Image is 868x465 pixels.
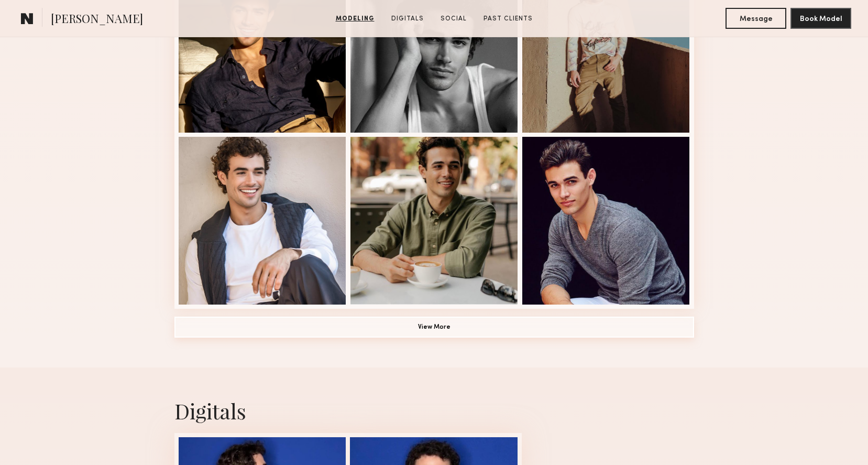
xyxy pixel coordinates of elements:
a: Past Clients [479,14,537,24]
div: Digitals [174,397,694,425]
a: Digitals [387,14,428,24]
a: Social [436,14,471,24]
a: Book Model [790,14,851,23]
button: Message [726,8,786,29]
span: [PERSON_NAME] [51,10,143,29]
button: Book Model [790,8,851,29]
a: Modeling [332,14,379,24]
button: View More [174,317,694,338]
